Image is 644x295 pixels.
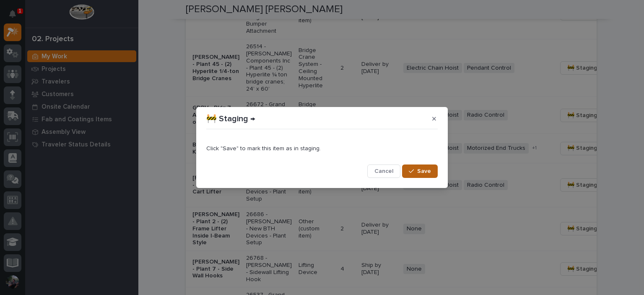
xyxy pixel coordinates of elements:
[206,145,438,152] p: Click "Save" to mark this item as in staging.
[374,167,393,175] span: Cancel
[367,164,400,178] button: Cancel
[402,164,438,178] button: Save
[206,114,255,124] p: 🚧 Staging →
[417,167,431,175] span: Save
